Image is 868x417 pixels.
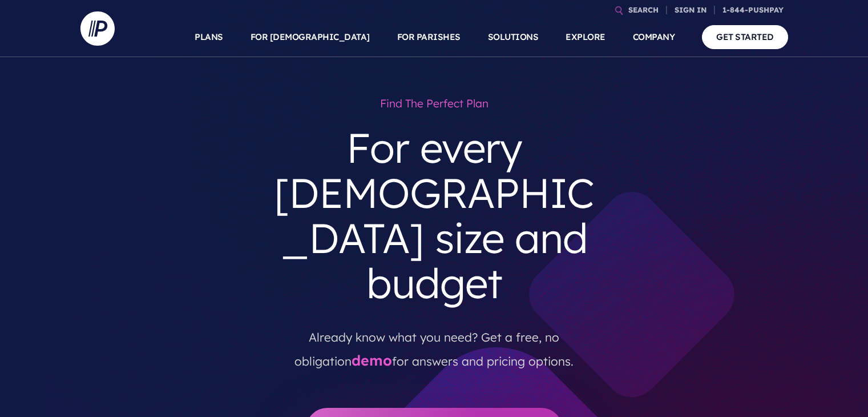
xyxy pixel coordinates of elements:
a: SOLUTIONS [488,17,539,57]
a: demo [352,351,392,369]
a: FOR PARISHES [397,17,461,57]
p: Already know what you need? Get a free, no obligation for answers and pricing options. [271,315,598,374]
h3: For every [DEMOGRAPHIC_DATA] size and budget [262,116,607,315]
a: COMPANY [633,17,675,57]
a: FOR [DEMOGRAPHIC_DATA] [251,17,370,57]
a: EXPLORE [566,17,605,57]
a: GET STARTED [702,25,788,49]
h1: Find the perfect plan [262,91,607,116]
a: PLANS [195,17,223,57]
